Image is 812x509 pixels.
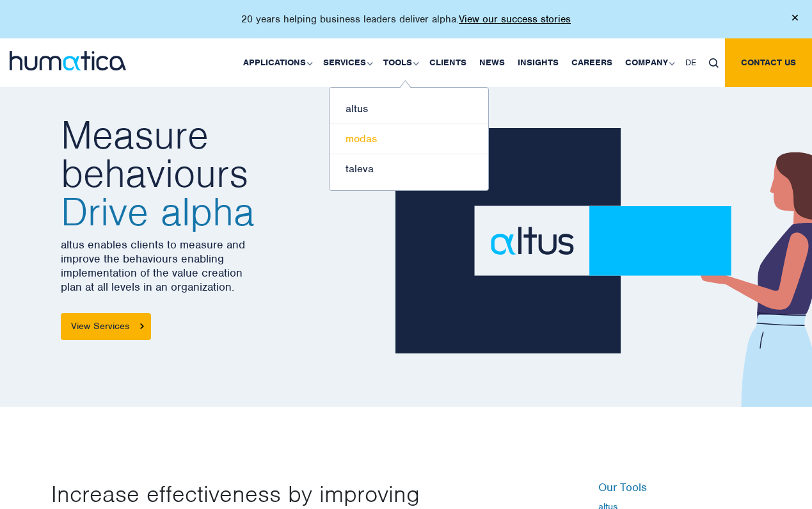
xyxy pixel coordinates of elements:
[685,57,696,68] span: DE
[330,124,488,154] a: modas
[140,323,144,329] img: arrowicon
[725,38,812,87] a: Contact us
[709,58,719,68] img: search_icon
[511,38,565,87] a: Insights
[423,38,473,87] a: Clients
[61,116,385,231] h2: Measure behaviours
[61,193,385,231] span: Drive alpha
[679,38,703,87] a: DE
[619,38,679,87] a: Company
[459,13,571,26] a: View our success stories
[61,313,151,340] a: View Services
[330,154,488,184] a: taleva
[330,94,488,124] a: altus
[10,51,126,70] img: logo
[473,38,511,87] a: News
[237,38,317,87] a: Applications
[565,38,619,87] a: Careers
[598,481,761,495] h6: Our Tools
[377,38,423,87] a: Tools
[61,238,385,294] p: altus enables clients to measure and improve the behaviours enabling implementation of the value ...
[241,13,571,26] p: 20 years helping business leaders deliver alpha.
[317,38,377,87] a: Services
